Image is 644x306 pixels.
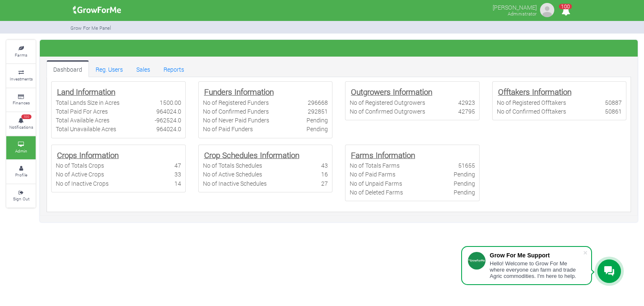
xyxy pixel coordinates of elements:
div: 1500.00 [160,98,181,107]
a: Investments [6,64,36,87]
div: No of Active Schedules [203,170,262,179]
small: Sign Out [13,196,29,202]
small: Grow For Me Panel [70,25,111,31]
div: No of Registered Funders [203,98,269,107]
a: Farms [6,40,36,63]
a: Sales [130,60,157,77]
b: Outgrowers Information [351,86,432,97]
b: Land Information [57,86,115,97]
div: Pending [306,124,328,133]
small: Farms [15,52,27,58]
div: 50887 [605,98,622,107]
div: 51655 [458,161,475,170]
div: Pending [454,170,475,179]
small: Investments [10,76,33,82]
div: No of Confirmed Offtakers [497,107,566,116]
div: No of Deleted Farms [350,188,403,197]
img: growforme image [539,2,556,18]
i: Notifications [558,2,574,21]
div: 43 [321,161,328,170]
div: No of Unpaid Farms [350,179,402,188]
div: Pending [454,179,475,188]
div: 50861 [605,107,622,116]
small: Admin [15,148,27,154]
div: 16 [321,170,328,179]
div: Total Paid For Acres [56,107,108,116]
div: No of Totals Farms [350,161,400,170]
small: Finances [13,100,30,106]
div: No of Paid Farms [350,170,395,179]
div: 47 [174,161,181,170]
p: [PERSON_NAME] [493,2,537,12]
div: Pending [454,188,475,197]
div: 296668 [308,98,328,107]
b: Funders Information [204,86,274,97]
div: Total Unavailable Acres [56,124,116,133]
div: No of Totals Schedules [203,161,262,170]
div: No of Active Crops [56,170,104,179]
div: Hello! Welcome to Grow For Me where everyone can farm and trade Agric commodities. I'm here to help. [490,260,583,279]
small: Profile [15,172,27,178]
img: growforme image [70,2,124,18]
div: 42923 [458,98,475,107]
a: Profile [6,160,36,183]
div: No of Registered Offtakers [497,98,566,107]
div: No of Inactive Crops [56,179,109,188]
b: Farms Information [351,150,415,160]
div: No of Totals Crops [56,161,104,170]
span: 100 [21,114,31,119]
div: 292851 [308,107,328,116]
b: Crops Information [57,150,119,160]
span: 100 [559,4,572,9]
a: Admin [6,136,36,159]
div: Pending [306,116,328,124]
a: 100 [558,8,574,16]
div: Total Lands Size in Acres [56,98,119,107]
div: 27 [321,179,328,188]
div: Grow For Me Support [490,252,583,259]
div: Total Available Acres [56,116,109,124]
div: No of Inactive Schedules [203,179,267,188]
a: Finances [6,88,36,112]
div: 33 [174,170,181,179]
div: 14 [174,179,181,188]
b: Crop Schedules Information [204,150,299,160]
div: No of Confirmed Funders [203,107,269,116]
div: No of Paid Funders [203,124,253,133]
div: 42795 [458,107,475,116]
a: Dashboard [47,60,89,77]
b: Offtakers Information [498,86,571,97]
div: 964024.0 [156,107,181,116]
div: No of Never Paid Funders [203,116,269,124]
a: Sign Out [6,184,36,207]
div: No of Registered Outgrowers [350,98,425,107]
a: 100 Notifications [6,112,36,135]
small: Notifications [9,124,33,130]
a: Reports [157,60,191,77]
small: Administrator [508,10,537,17]
div: 964024.0 [156,124,181,133]
div: -962524.0 [155,116,181,124]
a: Reg. Users [89,60,130,77]
div: No of Confirmed Outgrowers [350,107,425,116]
